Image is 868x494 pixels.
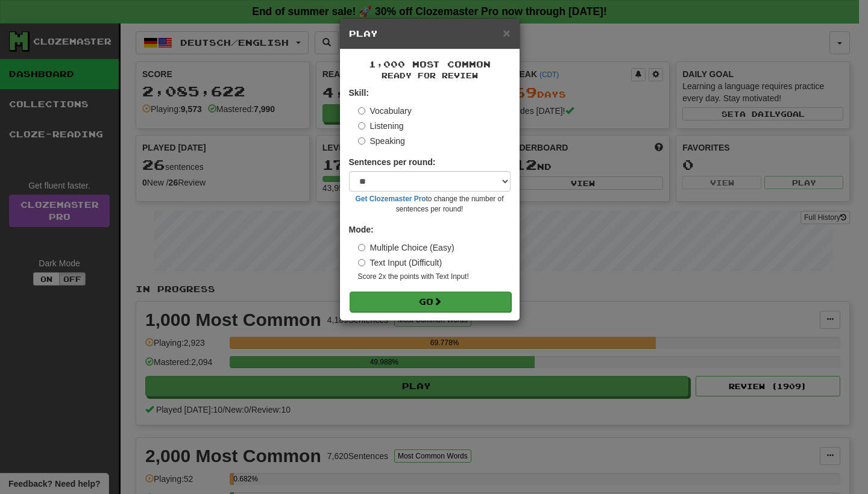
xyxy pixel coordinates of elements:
[503,27,510,39] button: Close
[349,194,511,214] small: to change the number of sentences per round!
[358,242,454,254] label: Multiple Choice (Easy)
[358,120,404,132] label: Listening
[350,292,511,312] button: Go
[369,59,491,69] span: 1,000 Most Common
[349,156,436,168] label: Sentences per round:
[358,105,412,117] label: Vocabulary
[358,107,365,114] input: Vocabulary
[358,122,365,130] input: Listening
[358,137,365,145] input: Speaking
[358,135,405,147] label: Speaking
[349,70,511,81] small: Ready for Review
[358,244,365,251] input: Multiple Choice (Easy)
[358,257,442,269] label: Text Input (Difficult)
[349,28,511,40] h5: Play
[349,225,374,234] strong: Mode:
[503,26,510,40] span: ×
[349,88,369,98] strong: Skill:
[358,259,365,266] input: Text Input (Difficult)
[356,195,426,203] a: Get Clozemaster Pro
[358,272,511,282] small: Score 2x the points with Text Input !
